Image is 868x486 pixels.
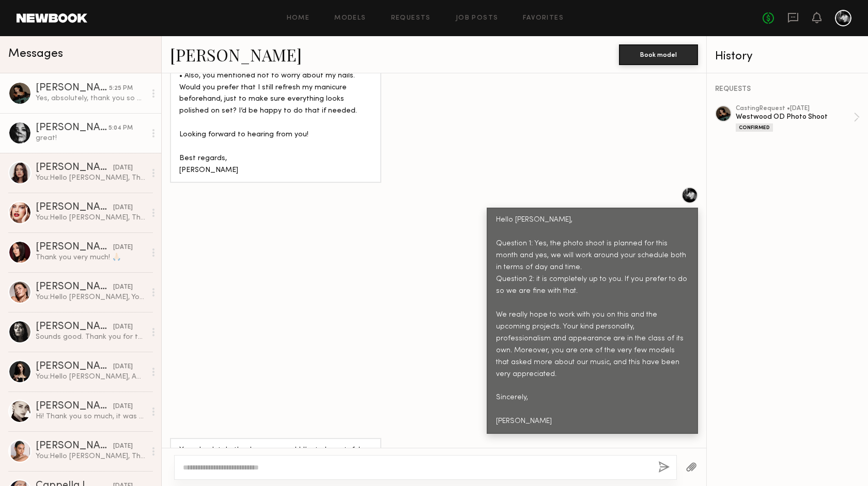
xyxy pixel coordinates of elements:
[113,402,133,412] div: [DATE]
[113,163,133,173] div: [DATE]
[523,15,564,22] a: Favorites
[36,372,146,382] div: You: Hello [PERSON_NAME], Amazing! We will let you know about the upcoming music video project in...
[36,202,113,213] div: [PERSON_NAME]
[36,173,146,183] div: You: Hello [PERSON_NAME], Thank you for your attendance to the casting call. We have appreciated ...
[113,203,133,213] div: [DATE]
[113,322,133,332] div: [DATE]
[715,51,860,62] div: History
[170,43,302,66] a: [PERSON_NAME]
[36,451,146,461] div: You: Hello [PERSON_NAME], Thank you for your attendance to the casting call. We have appreciated ...
[36,253,146,262] div: Thank you very much! 🙏🏻
[36,412,146,421] div: Hi! Thank you so much, it was nice meeting you! Looking forward to hear back from you [PERSON_NAME]
[736,112,854,122] div: Westwood OD Photo Shoot
[36,213,146,223] div: You: Hello [PERSON_NAME], Thank you for your attendance to the casting call. We have appreciated ...
[456,15,499,22] a: Job Posts
[36,242,113,253] div: [PERSON_NAME]
[113,362,133,372] div: [DATE]
[334,15,366,22] a: Models
[113,243,133,253] div: [DATE]
[36,362,113,372] div: [PERSON_NAME]
[36,83,109,93] div: [PERSON_NAME]
[287,15,310,22] a: Home
[109,84,133,93] div: 5:25 PM
[36,93,146,103] div: Yes, absolutely, thank you so much! I’m truly grateful and very excited about this opportunity. I...
[36,123,109,133] div: [PERSON_NAME]
[36,282,113,292] div: [PERSON_NAME]
[36,322,113,332] div: [PERSON_NAME]
[36,133,146,143] div: great!
[8,48,63,60] span: Messages
[36,332,146,342] div: Sounds good. Thank you for the update!
[113,442,133,451] div: [DATE]
[496,214,689,428] div: Hello [PERSON_NAME], Question 1: Yes, the photo shoot is planned for this month and yes, we will ...
[109,123,133,133] div: 5:04 PM
[736,105,854,112] div: casting Request • [DATE]
[619,44,698,65] button: Book model
[619,50,698,58] a: Book model
[36,441,113,451] div: [PERSON_NAME]
[36,163,113,173] div: [PERSON_NAME]
[736,123,773,132] div: Confirmed
[113,283,133,292] div: [DATE]
[715,86,860,93] div: REQUESTS
[391,15,431,22] a: Requests
[736,105,860,132] a: castingRequest •[DATE]Westwood OD Photo ShootConfirmed
[36,292,146,302] div: You: Hello [PERSON_NAME], You are one of the 5 models we have chosen for this project. We are sti...
[36,401,113,412] div: [PERSON_NAME]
